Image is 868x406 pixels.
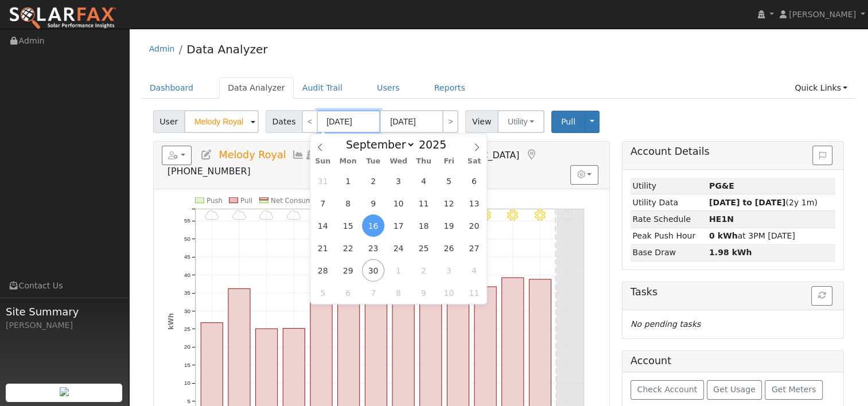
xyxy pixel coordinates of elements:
[362,259,384,282] span: September 30, 2025
[337,282,359,304] span: October 6, 2025
[630,228,707,244] td: Peak Push Hour
[362,170,384,192] span: September 2, 2025
[149,44,175,53] a: Admin
[205,209,219,220] i: 9/16 - MostlyCloudy
[438,192,460,214] span: September 12, 2025
[362,192,384,214] span: September 9, 2025
[141,77,203,99] a: Dashboard
[232,209,247,220] i: 9/17 - MostlyCloudy
[463,192,485,214] span: September 13, 2025
[184,308,190,314] text: 30
[287,209,301,220] i: 9/19 - MostlyCloudy
[187,398,190,404] text: 5
[184,290,190,296] text: 35
[337,170,359,192] span: September 1, 2025
[362,214,384,237] span: September 16, 2025
[168,166,251,177] span: [PHONE_NUMBER]
[362,282,384,304] span: October 7, 2025
[438,259,460,282] span: October 3, 2025
[772,385,816,394] span: Get Meters
[312,259,334,282] span: September 28, 2025
[412,170,435,192] span: September 4, 2025
[630,286,835,298] h5: Tasks
[153,110,185,133] span: User
[438,214,460,237] span: September 19, 2025
[630,380,704,400] button: Check Account
[551,111,585,133] button: Pull
[337,259,359,282] span: September 29, 2025
[438,282,460,304] span: October 10, 2025
[438,170,460,192] span: September 5, 2025
[312,192,334,214] span: September 7, 2025
[184,236,190,242] text: 50
[186,42,267,56] a: Data Analyzer
[508,209,519,220] i: 9/27 - Clear
[812,146,832,165] button: Issue History
[630,178,707,194] td: Utility
[6,304,123,319] span: Site Summary
[630,211,707,228] td: Rate Schedule
[462,158,487,165] span: Sat
[184,217,190,224] text: 55
[786,77,856,99] a: Quick Links
[463,214,485,237] span: September 20, 2025
[60,387,69,396] img: retrieve
[271,197,361,205] text: Net Consumption 477 kWh
[765,380,823,400] button: Get Meters
[219,77,294,99] a: Data Analyzer
[259,209,274,220] i: 9/18 - MostlyCloudy
[312,170,334,192] span: August 31, 2025
[312,282,334,304] span: October 5, 2025
[337,237,359,259] span: September 22, 2025
[709,181,734,190] strong: ID: 17347640, authorized: 09/29/25
[709,248,752,257] strong: 1.98 kWh
[630,244,707,261] td: Base Draw
[312,237,334,259] span: September 21, 2025
[463,237,485,259] span: September 27, 2025
[6,319,123,331] div: [PERSON_NAME]
[411,158,437,165] span: Thu
[336,158,361,165] span: Mon
[184,380,190,386] text: 10
[387,192,410,214] span: September 10, 2025
[497,110,544,133] button: Utility
[184,110,259,133] input: Select a User
[266,110,302,133] span: Dates
[184,326,190,332] text: 25
[412,259,435,282] span: October 2, 2025
[184,343,190,350] text: 20
[442,110,458,133] a: >
[465,110,498,133] span: View
[630,355,671,366] h5: Account
[310,158,336,165] span: Sun
[480,209,491,220] i: 9/26 - Clear
[707,380,762,400] button: Get Usage
[709,198,818,207] span: (2y 1m)
[184,362,190,368] text: 15
[240,197,252,205] text: Pull
[463,259,485,282] span: October 4, 2025
[184,253,190,260] text: 45
[412,237,435,259] span: September 25, 2025
[362,237,384,259] span: September 23, 2025
[387,214,410,237] span: September 17, 2025
[361,158,386,165] span: Tue
[426,77,474,99] a: Reports
[412,282,435,304] span: October 9, 2025
[630,194,707,211] td: Utility Data
[184,272,190,278] text: 40
[525,149,538,161] a: Map
[337,192,359,214] span: September 8, 2025
[337,214,359,237] span: September 15, 2025
[312,214,334,237] span: September 14, 2025
[387,237,410,259] span: September 24, 2025
[9,6,116,30] img: SolarFax
[630,146,835,158] h5: Account Details
[387,170,410,192] span: September 3, 2025
[200,149,213,161] a: Edit User (38059)
[535,209,546,220] i: 9/28 - Clear
[340,138,415,151] select: Month
[437,158,462,165] span: Fri
[415,138,457,151] input: Year
[811,286,832,306] button: Refresh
